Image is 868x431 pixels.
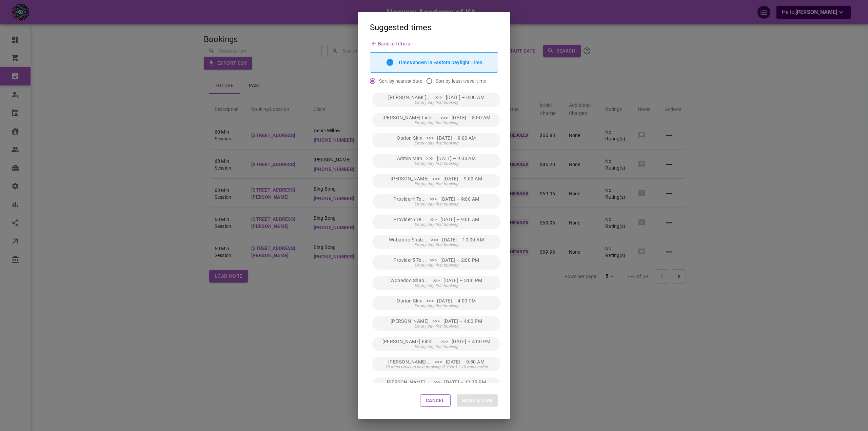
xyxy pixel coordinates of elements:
span: Empty day, first booking [414,161,458,166]
button: Admin Man >>> [DATE] – 9:00 AMEmpty day, first booking [372,154,500,168]
button: Back to filters [370,41,410,46]
span: Empty day, first booking [414,283,458,288]
span: Oprion Skin >>> [DATE] – 4:00 PM [397,298,476,303]
span: Empty day, first booking [414,303,458,308]
span: Sort by least travel time [436,78,486,84]
span: Provider4 Te... >>> [DATE] – 9:00 AM [393,196,479,202]
span: Empty day, first booking [414,181,458,186]
h2: Suggested times [358,12,510,41]
button: Wobadoo Shab... >>> [DATE] – 10:00 AMEmpty day, first booking [372,235,500,249]
span: Empty day, first booking [414,324,458,329]
span: Sort by nearest date [379,78,422,84]
span: Oprion Skin >>> [DATE] – 9:00 AM [397,135,476,141]
span: Empty day, first booking [414,344,458,349]
button: Provider4 Te... >>> [DATE] – 9:00 AMEmpty day, first booking [372,194,500,209]
span: Wobadoo Shab... >>> [DATE] – 3:00 PM [390,278,482,283]
button: [PERSON_NAME] >>> [DATE] – 9:00 AMEmpty day, first booking [372,174,500,188]
span: Empty day, first booking [414,263,458,268]
span: Empty day, first booking [414,120,458,125]
span: Empty day, first booking [414,222,458,227]
span: [PERSON_NAME]... >>> [DATE] – 9:50 AM [388,359,485,365]
span: Provider5 Te... >>> [DATE] – 9:00 AM [393,217,479,222]
span: [PERSON_NAME] Finkl... >>> [DATE] – 8:00 AM [382,115,491,120]
span: [PERSON_NAME] >>> [DATE] – 9:00 AM [391,176,482,181]
button: Wobadoo Shab... >>> [DATE] – 3:00 PMEmpty day, first booking [372,276,500,290]
button: [PERSON_NAME] >>> [DATE] – 4:00 PMEmpty day, first booking [372,316,500,331]
button: Oprion Skin >>> [DATE] – 9:00 AMEmpty day, first booking [372,133,500,148]
button: Provider5 Te... >>> [DATE] – 2:00 PMEmpty day, first booking [372,255,500,270]
button: [PERSON_NAME] Finkl... >>> [DATE] – 4:00 PMEmpty day, first booking [372,337,500,351]
span: Wobadoo Shab... >>> [DATE] – 10:00 AM [389,237,484,242]
button: Provider5 Te... >>> [DATE] – 9:00 AMEmpty day, first booking [372,215,500,229]
span: Empty day, first booking [414,242,458,247]
button: Cancel [420,394,451,407]
span: Provider5 Te... >>> [DATE] – 2:00 PM [393,257,479,263]
span: 15 mins travel to next booking (5.7 km) + 10 mins buffer [385,365,488,369]
span: Admin Man >>> [DATE] – 9:00 AM [397,156,476,161]
button: [PERSON_NAME] Finkl... >>> [DATE] – 8:00 AMEmpty day, first booking [372,113,500,127]
span: Empty day, first booking [414,141,458,145]
span: Empty day, first booking [414,100,458,105]
button: [PERSON_NAME]... >>> [DATE] – 12:35 PM [372,377,500,392]
span: Empty day, first booking [414,202,458,207]
button: Oprion Skin >>> [DATE] – 4:00 PMEmpty day, first booking [372,296,500,310]
span: Back to filters [378,41,410,46]
span: [PERSON_NAME]... >>> [DATE] – 8:00 AM [388,95,485,100]
span: [PERSON_NAME] Finkl... >>> [DATE] – 4:00 PM [382,339,491,344]
span: [PERSON_NAME] >>> [DATE] – 4:00 PM [391,318,482,324]
button: [PERSON_NAME]... >>> [DATE] – 9:50 AM15 mins travel to next booking (5.7 km) + 10 mins buffer [372,357,500,371]
button: [PERSON_NAME]... >>> [DATE] – 8:00 AMEmpty day, first booking [372,93,500,107]
span: [PERSON_NAME]... >>> [DATE] – 12:35 PM [387,379,486,385]
p: Times shown in Eastern Daylight Time [398,60,482,65]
